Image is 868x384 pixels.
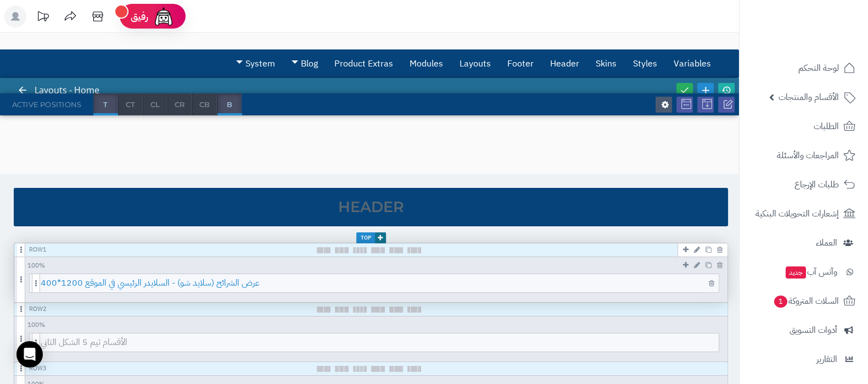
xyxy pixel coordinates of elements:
[773,293,839,309] span: السلات المتروكة
[779,90,839,105] span: الأقسام والمنتجات
[499,50,542,77] a: Footer
[794,177,839,192] span: طلبات الإرجاع
[41,333,719,352] span: الأقسام ثيم 5 الشكل الثاني
[746,317,861,343] a: أدوات التسويق
[816,235,837,251] span: العملاء
[451,50,499,77] a: Layouts
[20,78,110,103] div: Layouts - Home
[29,364,47,373] div: Row 3
[665,50,719,77] a: Variables
[93,93,117,115] span: T
[25,319,47,331] span: 100 %
[542,50,587,77] a: Header
[25,259,47,272] span: 100 %
[786,266,806,279] span: جديد
[746,201,861,227] a: إشعارات التحويلات البنكية
[789,322,837,338] span: أدوات التسويق
[777,148,839,163] span: المراجعات والأسئلة
[401,50,451,77] a: Modules
[143,93,167,115] span: CL
[29,305,47,314] div: Row 2
[816,352,837,367] span: التقارير
[326,50,401,77] a: Product Extras
[625,50,665,77] a: Styles
[119,93,142,115] span: CT
[746,230,861,256] a: العملاء
[755,206,839,221] span: إشعارات التحويلات البنكية
[153,5,175,27] img: ai-face.png
[29,5,57,30] a: تحديثات المنصة
[785,264,837,280] span: وآتس آب
[283,50,326,77] a: Blog
[29,246,47,254] div: Row 1
[746,113,861,140] a: الطلبات
[746,171,861,198] a: طلبات الإرجاع
[131,10,148,23] span: رفيق
[746,288,861,314] a: السلات المتروكة1
[16,341,43,368] div: Open Intercom Messenger
[41,274,719,292] span: عرض الشرائح (سلايد شو) - السلايدر الرئيسي في الموقع 1200*400
[746,142,861,169] a: المراجعات والأسئلة
[193,93,216,115] span: CB
[217,93,241,115] span: B
[774,296,787,308] span: 1
[814,119,839,134] span: الطلبات
[793,30,858,53] img: logo-2.png
[798,60,839,76] span: لوحة التحكم
[587,50,625,77] a: Skins
[356,232,386,243] span: Top
[746,259,861,285] a: وآتس آبجديد
[228,50,283,77] a: System
[746,346,861,372] a: التقارير
[746,55,861,81] a: لوحة التحكم
[168,93,192,115] span: CR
